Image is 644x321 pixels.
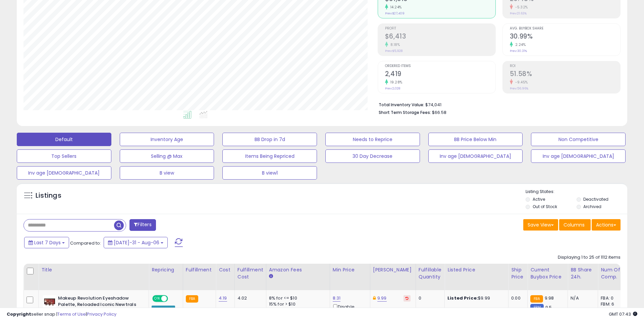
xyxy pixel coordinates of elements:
[269,273,273,279] small: Amazon Fees.
[24,237,69,248] button: Last 7 Days
[419,266,442,280] div: Fulfillable Quantity
[388,5,402,10] small: 14.24%
[373,266,413,273] div: [PERSON_NAME]
[447,266,505,273] div: Listed Price
[432,109,446,116] span: $66.58
[510,49,527,53] small: Prev: 30.31%
[120,149,214,163] button: Selling @ Max
[333,295,341,302] a: 8.31
[269,295,325,301] div: 8% for <= $10
[385,49,402,53] small: Prev: $5,928
[510,70,620,79] h2: 51.58%
[129,219,156,231] button: Filters
[513,80,528,85] small: -9.45%
[41,266,146,273] div: Title
[592,219,621,231] button: Actions
[114,239,159,246] span: [DATE]-31 - Aug-06
[385,70,495,79] h2: 2,419
[17,149,111,163] button: Top Sellers
[385,64,495,68] span: Ordered Items
[583,196,608,202] label: Deactivated
[222,133,317,146] button: BB Drop in 7d
[7,311,116,318] div: seller snap | |
[87,311,116,317] a: Privacy Policy
[325,133,420,146] button: Needs to Reprice
[70,240,101,246] span: Compared to:
[531,133,626,146] button: Non Competitive
[186,295,198,303] small: FBA
[34,239,61,246] span: Last 7 Days
[510,27,620,30] span: Avg. Buybox Share
[377,295,387,302] a: 9.99
[222,166,317,180] button: B view1
[563,221,585,228] span: Columns
[237,295,261,301] div: 4.02
[511,295,522,301] div: 0.00
[57,311,86,317] a: Terms of Use
[530,266,565,280] div: Current Buybox Price
[385,27,495,30] span: Profit
[419,295,439,301] div: 0
[269,266,327,273] div: Amazon Fees
[219,295,227,302] a: 4.19
[583,204,601,209] label: Archived
[43,295,56,309] img: 41nZ2GyIcwL._SL40_.jpg
[510,64,620,68] span: ROI
[36,191,61,200] h5: Listings
[601,295,623,301] div: FBA: 0
[513,5,528,10] small: -5.32%
[222,149,317,163] button: Items Being Repriced
[7,311,31,317] strong: Copyright
[153,296,161,302] span: ON
[523,219,558,231] button: Save View
[533,196,545,202] label: Active
[379,110,431,115] b: Short Term Storage Fees:
[571,266,595,280] div: BB Share 24h.
[526,189,627,195] p: Listing States:
[186,266,213,273] div: Fulfillment
[379,102,424,108] b: Total Inventory Value:
[428,133,523,146] button: BB Price Below Min
[385,33,495,42] h2: $6,413
[120,133,214,146] button: Inventory Age
[511,266,525,280] div: Ship Price
[237,266,263,280] div: Fulfillment Cost
[219,266,232,273] div: Cost
[333,266,367,273] div: Min Price
[601,266,625,280] div: Num of Comp.
[325,149,420,163] button: 30 Day Decrease
[530,295,543,303] small: FBA
[447,295,503,301] div: $9.99
[545,295,554,301] span: 9.98
[104,237,168,248] button: [DATE]-31 - Aug-06
[120,166,214,180] button: B view
[428,149,523,163] button: Inv age [DEMOGRAPHIC_DATA]
[533,204,557,209] label: Out of Stock
[388,42,400,47] small: 8.18%
[559,219,591,231] button: Columns
[167,296,178,302] span: OFF
[609,311,637,317] span: 2025-08-14 07:43 GMT
[531,149,626,163] button: Inv age [DEMOGRAPHIC_DATA]
[385,11,405,15] small: Prev: $27,409
[513,42,526,47] small: 2.24%
[379,100,615,108] li: $74,041
[388,80,402,85] small: 19.28%
[558,254,621,261] div: Displaying 1 to 25 of 1112 items
[385,86,400,90] small: Prev: 2,028
[510,86,528,90] small: Prev: 56.96%
[152,266,180,273] div: Repricing
[571,295,593,301] div: N/A
[17,166,111,180] button: Inv age [DEMOGRAPHIC_DATA]
[17,133,111,146] button: Default
[447,295,478,301] b: Listed Price:
[510,11,527,15] small: Prev: 21.63%
[510,33,620,42] h2: 30.99%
